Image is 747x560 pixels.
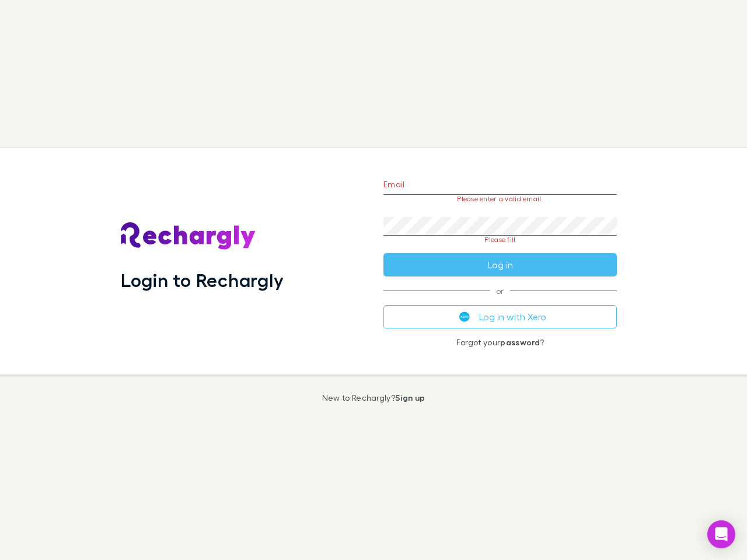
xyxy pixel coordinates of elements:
div: Open Intercom Messenger [707,520,735,548]
img: Xero's logo [459,311,470,322]
button: Log in with Xero [383,305,617,328]
h1: Login to Rechargly [121,269,284,291]
img: Rechargly's Logo [121,222,256,250]
p: Forgot your ? [383,338,617,347]
a: password [500,337,540,347]
a: Sign up [395,393,425,402]
button: Log in [383,253,617,276]
p: Please enter a valid email. [383,195,617,203]
span: or [383,290,617,291]
p: Please fill [383,236,617,244]
p: New to Rechargly? [322,393,425,402]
